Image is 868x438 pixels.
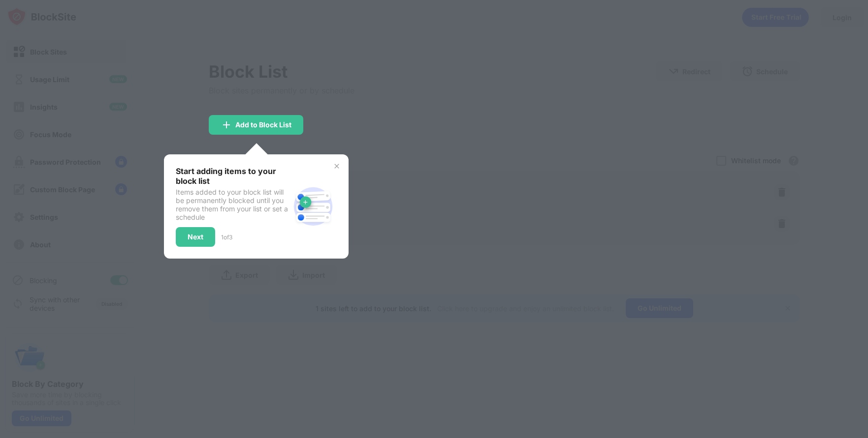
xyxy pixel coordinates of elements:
img: x-button.svg [333,162,341,170]
div: Next [188,233,203,241]
div: Items added to your block list will be permanently blocked until you remove them from your list o... [176,188,289,221]
div: Start adding items to your block list [176,166,289,186]
div: 1 of 3 [221,234,232,241]
img: block-site.svg [289,183,337,230]
div: Add to Block List [235,121,291,129]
